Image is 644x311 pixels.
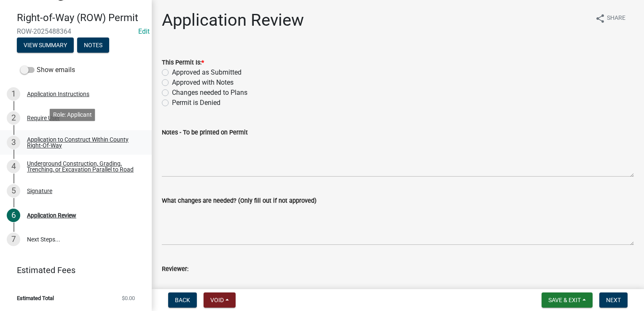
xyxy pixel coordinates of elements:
[162,10,304,30] h1: Application Review
[7,209,20,222] div: 6
[7,136,20,149] div: 3
[77,38,109,53] button: Notes
[17,27,135,35] span: ROW-2025488364
[27,161,138,172] div: Underground Construction, Grading, Trenching, or Excavation Parallel to Road
[172,67,241,78] label: Approved as Submitted
[162,198,317,204] label: What changes are needed? (Only fill out if not approved)
[542,292,593,308] button: Save & Exit
[172,78,233,88] label: Approved with Notes
[138,27,150,35] wm-modal-confirm: Edit Application Number
[7,262,138,279] a: Estimated Fees
[175,297,190,303] span: Back
[27,137,138,148] div: Application to Construct Within County Right-Of-Way
[595,13,605,24] i: share
[27,188,52,194] div: Signature
[17,295,54,301] span: Estimated Total
[599,292,628,308] button: Next
[607,13,625,24] span: Share
[168,292,197,308] button: Back
[17,12,145,24] h4: Right-of-Way (ROW) Permit
[204,292,236,308] button: Void
[27,115,60,121] div: Require User
[138,27,150,35] a: Edit
[20,65,75,75] label: Show emails
[172,88,247,98] label: Changes needed to Plans
[172,98,220,108] label: Permit is Denied
[50,109,95,121] div: Role: Applicant
[162,266,188,272] label: Reviewer:
[588,10,632,27] button: shareShare
[27,212,76,218] div: Application Review
[7,111,20,125] div: 2
[210,297,224,303] span: Void
[7,87,20,101] div: 1
[162,130,248,136] label: Notes - To be printed on Permit
[27,91,89,97] div: Application Instructions
[7,184,20,198] div: 5
[548,297,581,303] span: Save & Exit
[606,297,621,303] span: Next
[17,38,74,53] button: View Summary
[7,233,20,246] div: 7
[17,42,74,49] wm-modal-confirm: Summary
[7,160,20,173] div: 4
[122,295,135,301] span: $0.00
[77,42,109,49] wm-modal-confirm: Notes
[162,60,204,66] label: This Permit Is:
